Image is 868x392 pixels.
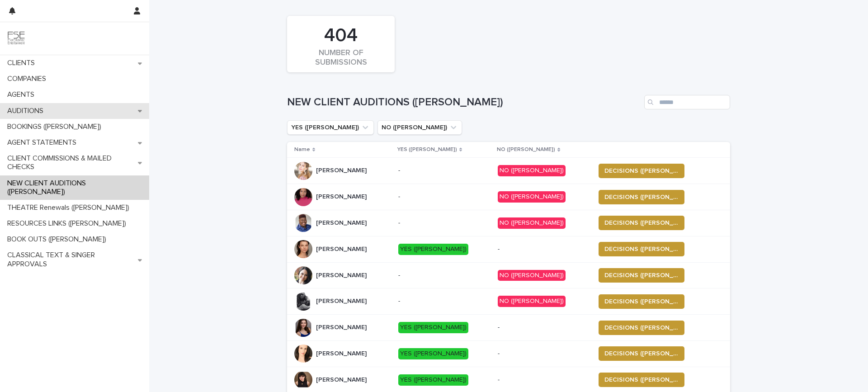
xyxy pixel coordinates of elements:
tr: [PERSON_NAME][PERSON_NAME] -NO ([PERSON_NAME])DECISIONS ([PERSON_NAME]) [287,184,730,210]
button: YES (Kellie Pryor) [287,120,374,135]
p: AGENT STATEMENTS [4,138,84,147]
p: - [398,298,491,305]
tr: [PERSON_NAME][PERSON_NAME] -NO ([PERSON_NAME])DECISIONS ([PERSON_NAME]) [287,288,730,315]
p: NEW CLIENT AUDITIONS ([PERSON_NAME]) [4,179,149,196]
div: NUMBER OF SUBMISSIONS [302,48,379,67]
span: DECISIONS ([PERSON_NAME]) [604,218,679,227]
span: DECISIONS ([PERSON_NAME]) [604,349,679,358]
img: 9JgRvJ3ETPGCJDhvPVA5 [7,29,25,47]
span: DECISIONS ([PERSON_NAME]) [604,166,679,175]
p: [PERSON_NAME] [316,322,368,331]
button: DECISIONS ([PERSON_NAME]) [599,216,684,230]
span: DECISIONS ([PERSON_NAME]) [604,271,679,280]
div: YES ([PERSON_NAME]) [398,322,468,333]
p: COMPANIES [4,75,53,83]
div: NO ([PERSON_NAME]) [498,296,566,307]
button: DECISIONS ([PERSON_NAME]) [599,346,684,361]
div: NO ([PERSON_NAME]) [498,217,566,229]
p: BOOKINGS ([PERSON_NAME]) [4,123,108,131]
p: [PERSON_NAME] [316,244,368,253]
button: DECISIONS ([PERSON_NAME]) [599,321,684,335]
p: BOOK OUTS ([PERSON_NAME]) [4,235,113,244]
button: DECISIONS ([PERSON_NAME]) [599,294,684,309]
p: CLIENTS [4,59,42,67]
p: - [398,219,491,227]
span: DECISIONS ([PERSON_NAME]) [604,193,679,202]
p: NO ([PERSON_NAME]) [497,145,555,155]
p: [PERSON_NAME] [316,296,368,305]
p: - [498,246,587,253]
div: YES ([PERSON_NAME]) [398,244,468,255]
tr: [PERSON_NAME][PERSON_NAME] -NO ([PERSON_NAME])DECISIONS ([PERSON_NAME]) [287,210,730,236]
div: 404 [302,24,379,47]
p: RESOURCES LINKS ([PERSON_NAME]) [4,219,133,228]
p: Name [294,145,310,155]
span: DECISIONS ([PERSON_NAME]) [604,297,679,306]
p: - [498,324,587,331]
tr: [PERSON_NAME][PERSON_NAME] YES ([PERSON_NAME])-DECISIONS ([PERSON_NAME]) [287,315,730,341]
p: YES ([PERSON_NAME]) [397,145,457,155]
div: YES ([PERSON_NAME]) [398,374,468,386]
p: AGENTS [4,90,42,99]
button: DECISIONS ([PERSON_NAME]) [599,268,684,283]
p: CLASSICAL TEXT & SINGER APPROVALS [4,251,138,268]
span: DECISIONS ([PERSON_NAME]) [604,245,679,254]
div: NO ([PERSON_NAME]) [498,165,566,176]
div: NO ([PERSON_NAME]) [498,191,566,203]
p: [PERSON_NAME] [316,191,368,201]
p: - [498,350,587,358]
p: THEATRE Renewals ([PERSON_NAME]) [4,203,137,212]
button: DECISIONS ([PERSON_NAME]) [599,190,684,204]
p: [PERSON_NAME] [316,165,368,175]
tr: [PERSON_NAME][PERSON_NAME] YES ([PERSON_NAME])-DECISIONS ([PERSON_NAME]) [287,236,730,262]
button: DECISIONS ([PERSON_NAME]) [599,164,684,178]
button: NO (Kellie Pryor) [377,120,462,135]
p: - [398,272,491,279]
button: DECISIONS ([PERSON_NAME]) [599,373,684,387]
button: DECISIONS ([PERSON_NAME]) [599,242,684,256]
p: CLIENT COMMISSIONS & MAILED CHECKS [4,154,138,171]
p: AUDITIONS [4,107,51,115]
tr: [PERSON_NAME][PERSON_NAME] YES ([PERSON_NAME])-DECISIONS ([PERSON_NAME]) [287,340,730,367]
div: NO ([PERSON_NAME]) [498,270,566,281]
div: YES ([PERSON_NAME]) [398,348,468,359]
p: - [398,193,491,201]
h1: NEW CLIENT AUDITIONS ([PERSON_NAME]) [287,96,641,109]
p: - [498,376,587,384]
tr: [PERSON_NAME][PERSON_NAME] -NO ([PERSON_NAME])DECISIONS ([PERSON_NAME]) [287,158,730,184]
p: - [398,167,491,175]
span: DECISIONS ([PERSON_NAME]) [604,375,679,384]
span: DECISIONS ([PERSON_NAME]) [604,323,679,332]
p: [PERSON_NAME] [316,270,368,279]
tr: [PERSON_NAME][PERSON_NAME] -NO ([PERSON_NAME])DECISIONS ([PERSON_NAME]) [287,262,730,288]
input: Search [644,95,730,109]
p: [PERSON_NAME] [316,348,368,358]
p: [PERSON_NAME] [316,374,368,384]
p: [PERSON_NAME] [316,217,368,227]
